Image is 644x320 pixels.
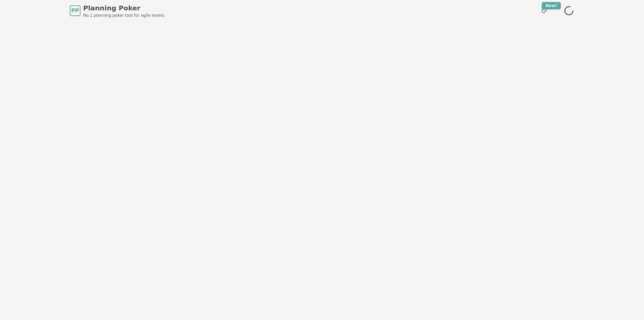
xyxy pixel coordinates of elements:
button: New! [538,5,550,17]
a: PPPlanning PokerNo.1 planning poker tool for agile teams [70,3,164,18]
span: PP [71,7,79,15]
span: Planning Poker [83,3,164,13]
div: New! [542,2,561,9]
span: No.1 planning poker tool for agile teams [83,13,164,18]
